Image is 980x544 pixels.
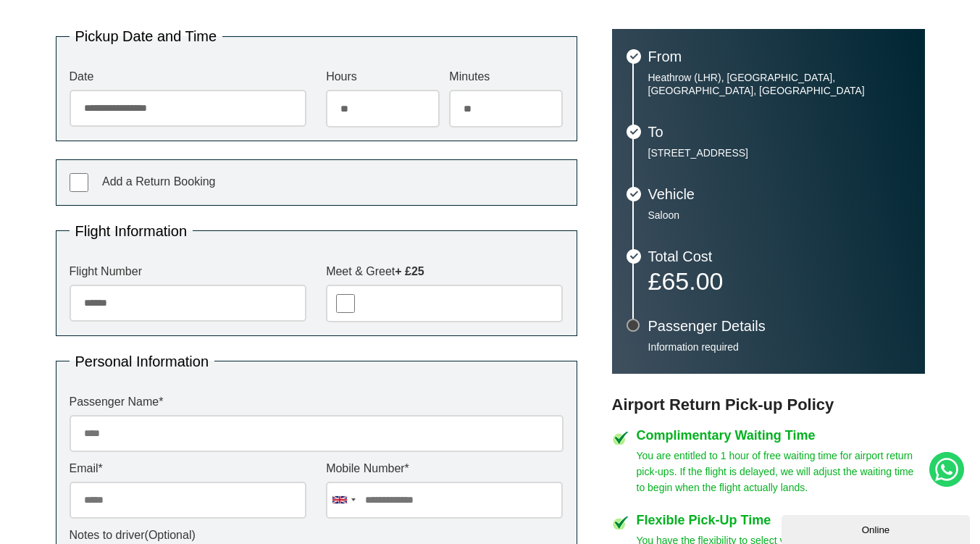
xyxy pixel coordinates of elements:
p: Information required [648,340,910,353]
h3: Airport Return Pick-up Policy [612,396,925,414]
p: [STREET_ADDRESS] [648,146,910,159]
h3: To [648,125,910,139]
div: United Kingdom: +44 [327,482,360,518]
label: Meet & Greet [326,266,563,277]
label: Mobile Number [326,463,563,474]
legend: Personal Information [70,354,215,369]
label: Passenger Name [70,396,564,408]
h4: Flexible Pick-Up Time [637,514,925,527]
p: You are entitled to 1 hour of free waiting time for airport return pick-ups. If the flight is del... [637,448,925,495]
h4: Complimentary Waiting Time [637,429,925,442]
label: Hours [326,71,440,83]
span: Add a Return Booking [102,175,216,188]
span: (Optional) [145,529,196,541]
h3: Total Cost [648,249,910,264]
legend: Flight Information [70,224,193,238]
p: Saloon [648,209,910,222]
p: £ [648,271,910,291]
h3: Passenger Details [648,319,910,333]
input: Add a Return Booking [70,173,88,192]
strong: + £25 [395,265,424,277]
iframe: chat widget [782,512,973,544]
label: Minutes [449,71,563,83]
label: Notes to driver [70,530,564,541]
label: Date [70,71,306,83]
label: Flight Number [70,266,306,277]
h3: From [648,49,910,64]
p: Heathrow (LHR), [GEOGRAPHIC_DATA], [GEOGRAPHIC_DATA], [GEOGRAPHIC_DATA] [648,71,910,97]
label: Email [70,463,306,474]
h3: Vehicle [648,187,910,201]
span: 65.00 [661,267,723,295]
legend: Pickup Date and Time [70,29,223,43]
